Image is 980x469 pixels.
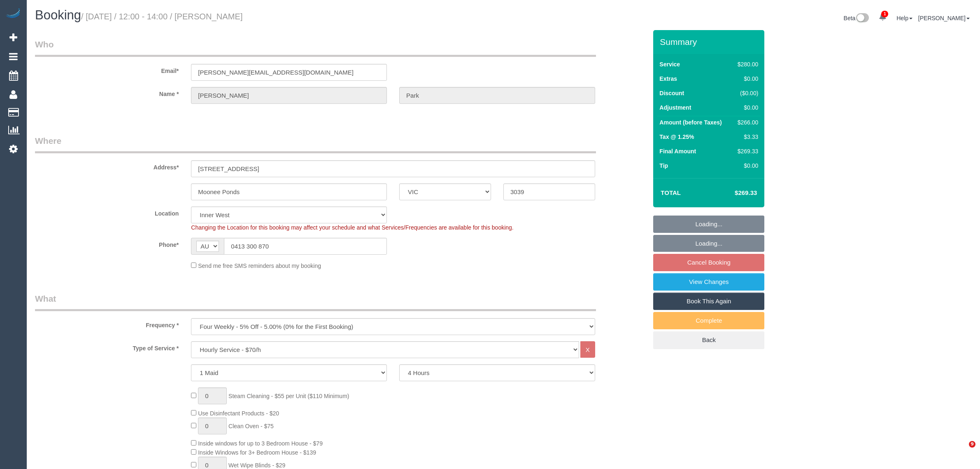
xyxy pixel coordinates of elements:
[659,60,680,68] label: Service
[29,238,185,249] label: Phone*
[881,11,888,17] span: 1
[5,8,21,20] img: Automaid Logo
[659,118,722,127] label: Amount (before Taxes)
[35,293,596,311] legend: What
[734,103,758,112] div: $0.00
[969,441,975,448] span: 9
[659,133,694,141] label: Tax @ 1.25%
[659,89,684,97] label: Discount
[659,75,677,83] label: Extras
[653,273,764,291] a: View Changes
[29,160,185,171] label: Address*
[228,393,349,399] span: Steam Cleaning - $55 per Unit ($110 Minimum)
[661,189,681,196] strong: Total
[734,75,758,83] div: $0.00
[191,224,513,231] span: Changing the Location for this booking may affect your schedule and what Services/Frequencies are...
[29,206,185,218] label: Location
[659,147,696,155] label: Final Amount
[734,89,758,97] div: ($0.00)
[855,13,869,24] img: New interface
[918,15,970,21] a: [PERSON_NAME]
[659,103,691,112] label: Adjustment
[952,441,972,461] iframe: Intercom live chat
[35,38,596,57] legend: Who
[228,423,274,429] span: Clean Oven - $75
[734,133,758,141] div: $3.33
[198,449,316,456] span: Inside Windows for 3+ Bedroom House - $139
[399,87,595,104] input: Last Name*
[653,331,764,349] a: Back
[503,183,595,200] input: Post Code*
[659,162,668,170] label: Tip
[29,318,185,329] label: Frequency *
[191,64,387,81] input: Email*
[228,462,285,469] span: Wet Wipe Blinds - $29
[198,263,321,269] span: Send me free SMS reminders about my booking
[29,341,185,352] label: Type of Service *
[35,135,596,153] legend: Where
[198,440,323,447] span: Inside windows for up to 3 Bedroom House - $79
[191,87,387,104] input: First Name*
[35,8,81,22] span: Booking
[29,87,185,98] label: Name *
[710,190,757,197] h4: $269.33
[896,15,912,21] a: Help
[29,64,185,75] label: Email*
[734,162,758,170] div: $0.00
[875,8,891,26] a: 1
[660,37,760,47] h3: Summary
[198,410,279,417] span: Use Disinfectant Products - $20
[653,293,764,310] a: Book This Again
[734,60,758,68] div: $280.00
[191,183,387,200] input: Suburb*
[734,118,758,127] div: $266.00
[224,238,387,255] input: Phone*
[844,15,869,21] a: Beta
[734,147,758,155] div: $269.33
[81,12,243,21] small: / [DATE] / 12:00 - 14:00 / [PERSON_NAME]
